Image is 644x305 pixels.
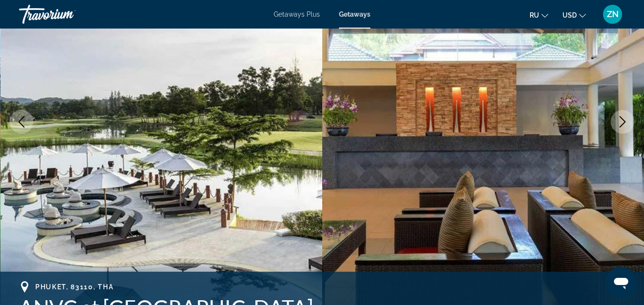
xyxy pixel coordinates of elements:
button: Previous image [10,110,33,134]
span: ru [530,11,539,19]
a: Getaways Plus [274,10,320,18]
iframe: Кнопка запуска окна обмена сообщениями [606,267,636,297]
button: User Menu [600,4,625,24]
span: ZN [607,10,619,19]
button: Change language [530,8,548,22]
button: Change currency [562,8,586,22]
a: Getaways [339,10,370,18]
span: Phuket, 83110, THA [35,283,113,291]
button: Next image [611,110,634,134]
span: USD [562,11,577,19]
a: Travorium [19,2,114,27]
